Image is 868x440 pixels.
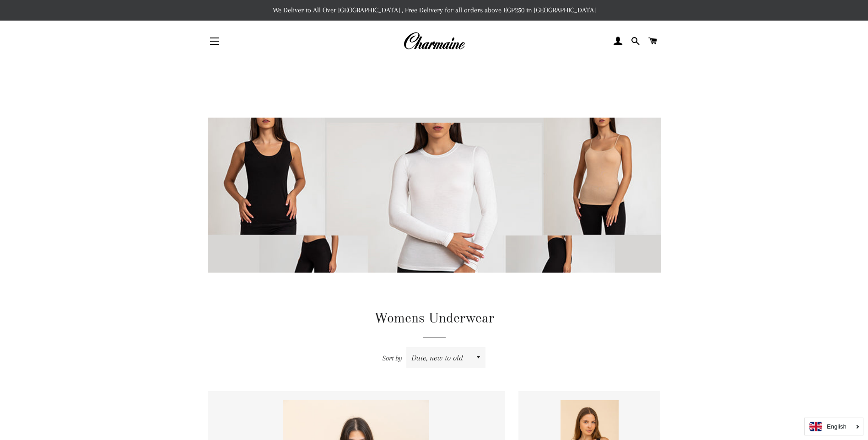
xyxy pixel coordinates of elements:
img: Womens Underwear [208,118,661,344]
span: Sort by [383,354,402,362]
a: English [809,422,858,431]
h1: Womens Underwear [208,309,661,328]
i: English [827,424,846,429]
img: Charmaine Egypt [403,31,465,51]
